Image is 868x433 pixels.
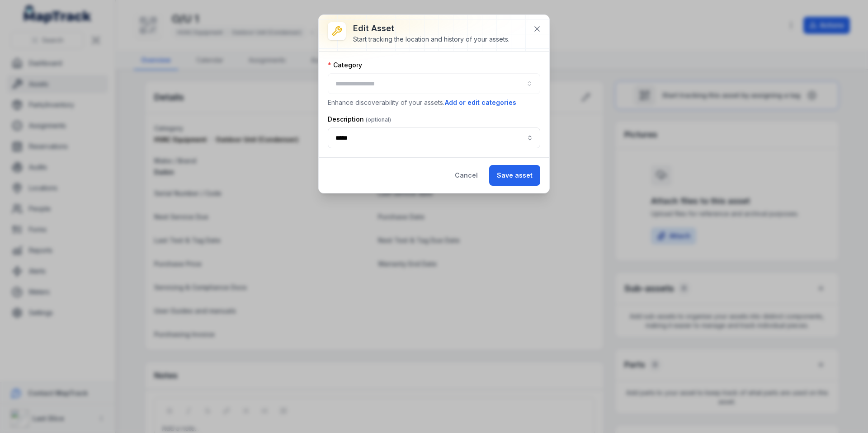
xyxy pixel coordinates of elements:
[328,98,540,108] p: Enhance discoverability of your assets.
[328,115,391,124] label: Description
[489,165,540,186] button: Save asset
[353,35,509,44] div: Start tracking the location and history of your assets.
[328,127,540,148] input: asset-edit:description-label
[353,22,509,35] h3: Edit asset
[328,61,362,70] label: Category
[444,98,517,108] button: Add or edit categories
[447,165,486,186] button: Cancel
